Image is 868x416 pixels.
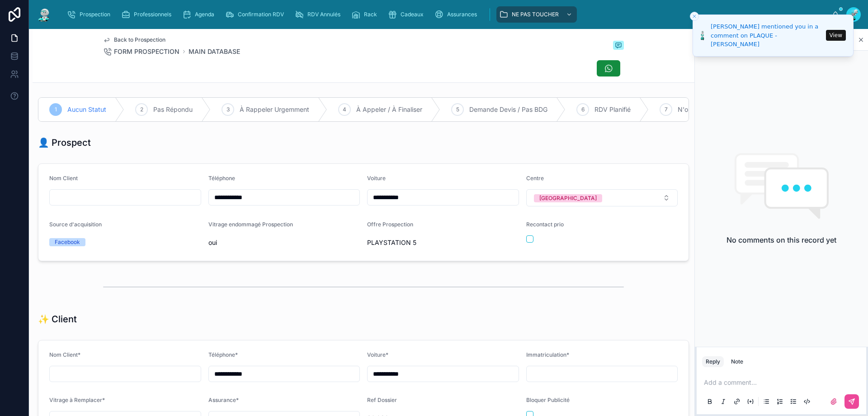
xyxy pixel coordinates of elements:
[385,6,430,23] a: Cadeaux
[594,105,631,114] span: RDV Planifié
[49,351,80,358] span: Nom Client*
[55,106,57,113] span: 1
[526,221,564,228] span: Recontact prio
[208,221,293,228] span: Vitrage endommagé Prospection
[103,47,179,56] a: FORM PROSPECTION
[702,356,724,367] button: Reply
[118,6,178,23] a: Professionnels
[526,189,678,206] button: Select Button
[539,194,597,202] div: [GEOGRAPHIC_DATA]
[678,105,745,114] span: N'ont Jamais Répondu
[140,106,143,113] span: 2
[690,12,699,21] button: Close toast
[114,36,165,43] span: Back to Prospection
[38,313,77,325] h1: ✨ Client
[67,105,106,114] span: Aucun Statut
[60,5,832,24] div: scrollable content
[456,106,459,113] span: 5
[726,234,836,245] h2: No comments on this record yet
[401,11,424,18] span: Cadeaux
[49,221,102,228] span: Source d'acquisition
[711,22,823,49] div: [PERSON_NAME] mentioned you in a comment on PLAQUE - [PERSON_NAME]
[38,136,91,149] h1: 👤 Prospect
[208,397,239,403] span: Assurance*
[195,11,214,18] span: Agenda
[208,351,238,358] span: Téléphone*
[343,106,346,113] span: 4
[55,238,80,246] div: Facebook
[367,221,413,228] span: Offre Prospection
[189,47,240,56] a: MAIN DATABASE
[581,106,585,113] span: 6
[153,105,193,114] span: Pas Répondu
[367,397,397,403] span: Ref Dossier
[179,6,221,23] a: Agenda
[364,11,377,18] span: Rack
[367,238,519,247] span: PLAYSTATION 5
[80,11,110,18] span: Prospection
[103,36,165,43] a: Back to Prospection
[238,11,284,18] span: Confirmation RDV
[447,11,477,18] span: Assurances
[826,30,846,41] button: View
[512,11,559,18] span: NE PAS TOUCHER
[49,397,105,403] span: Vitrage à Remplacer*
[356,105,422,114] span: À Appeler / À Finaliser
[49,175,78,182] span: Nom Client
[665,106,668,113] span: 7
[208,238,360,247] span: oui
[222,6,290,23] a: Confirmation RDV
[367,351,388,358] span: Voiture*
[727,356,747,367] button: Note
[526,397,570,403] span: Bloquer Publicité
[349,6,383,23] a: Rack
[731,358,743,365] div: Note
[226,106,230,113] span: 3
[307,11,340,18] span: RDV Annulés
[114,47,179,56] span: FORM PROSPECTION
[699,30,706,41] img: Notification icon
[208,175,235,182] span: Téléphone
[367,175,386,182] span: Voiture
[432,6,483,23] a: Assurances
[240,105,309,114] span: À Rappeler Urgemment
[469,105,547,114] span: Demande Devis / Pas BDG
[292,6,347,23] a: RDV Annulés
[134,11,171,18] span: Professionnels
[526,351,569,358] span: Immatriculation*
[64,6,117,23] a: Prospection
[496,6,577,23] a: NE PAS TOUCHER
[36,7,52,22] img: App logo
[526,175,544,182] span: Centre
